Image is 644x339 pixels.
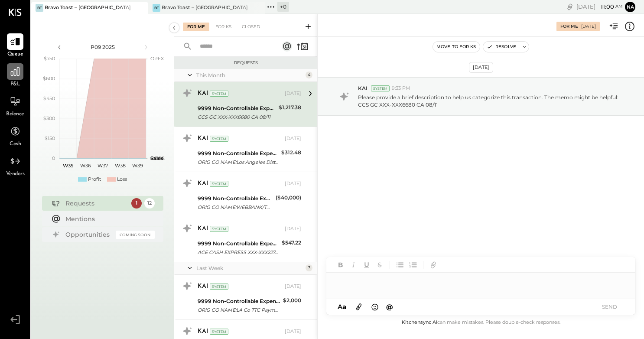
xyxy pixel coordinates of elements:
[237,23,264,31] div: Closed
[198,239,279,248] div: 9999 Non-Controllable Expenses:Other Income and Expenses:To Be Classified P&L
[198,89,208,98] div: KAI
[335,259,346,271] button: Bold
[597,3,614,11] span: 11 : 00
[198,248,279,257] div: ACE CASH EXPRESS XXX-XXX2274 [GEOGRAPHIC_DATA] 08/14
[576,3,623,11] div: [DATE]
[306,72,312,78] div: 4
[592,301,627,313] button: SEND
[285,225,301,232] div: [DATE]
[392,85,410,92] span: 9:33 PM
[198,225,208,233] div: KAI
[0,93,30,118] a: Balance
[198,203,273,212] div: ORIG CO NAME:WEBBANK/TOAST ORIG ID:1153126 DESC DATE: CO ENTRY DESCR:XXXXXX6002SEC:CCD TRACE#:XXX...
[581,23,596,29] div: [DATE]
[342,303,346,311] span: a
[0,33,30,59] a: Queue
[433,42,480,52] button: Move to for ks
[361,259,372,271] button: Underline
[150,155,163,161] text: Sales
[560,23,578,29] div: For Me
[153,4,160,12] div: BT
[6,170,25,178] span: Vendors
[277,2,289,12] div: + 0
[114,163,125,169] text: W38
[210,136,228,142] div: System
[210,284,228,290] div: System
[276,193,301,202] div: ($40,000)
[6,111,24,118] span: Balance
[45,135,55,141] text: $150
[0,153,30,178] a: Vendors
[198,282,208,291] div: KAI
[283,296,301,305] div: $2,000
[198,158,279,166] div: ORIG CO NAME:Los Angeles Dist ORIG ID:XXXXXX5600 DESC DATE: CO ENTRY DESCR:Los AngeleSEC:CCD TRAC...
[0,123,30,148] a: Cash
[198,134,208,143] div: KAI
[198,194,273,203] div: 9999 Non-Controllable Expenses:Other Income and Expenses:To Be Classified P&L
[45,4,131,11] div: Bravo Toast – [GEOGRAPHIC_DATA]
[407,259,419,271] button: Ordered List
[428,259,439,271] button: Add URL
[65,215,150,223] div: Mentions
[196,72,303,79] div: This Month
[198,306,280,314] div: ORIG CO NAME:LA Co TTC Paymnt ORIG ID:XXXXXX9161 DESC DATE: CO ENTRY DESCR:XXXXXX7935SEC:WEB TRAC...
[65,230,111,239] div: Opportunities
[98,163,108,169] text: W37
[196,264,303,272] div: Last Week
[43,95,55,101] text: $450
[179,60,313,66] div: Requests
[615,3,623,10] span: am
[0,63,30,88] a: P&L
[282,238,301,247] div: $547.22
[625,2,635,12] button: na
[198,149,279,158] div: 9999 Non-Controllable Expenses:Other Income and Expenses:To Be Classified P&L
[285,328,301,335] div: [DATE]
[183,23,209,31] div: For Me
[306,264,312,271] div: 3
[285,283,301,290] div: [DATE]
[198,297,280,306] div: 9999 Non-Controllable Expenses:Other Income and Expenses:To Be Classified P&L
[88,176,101,183] div: Profit
[285,180,301,187] div: [DATE]
[198,104,276,113] div: 9999 Non-Controllable Expenses:Other Income and Expenses:To Be Classified P&L
[394,259,406,271] button: Unordered List
[279,103,301,112] div: $1,217.38
[116,231,155,239] div: Coming Soon
[44,55,55,62] text: $750
[52,155,55,161] text: 0
[198,113,276,121] div: CCS GC XXX-XXX6680 CA 08/11
[469,62,493,73] div: [DATE]
[210,329,228,335] div: System
[483,42,520,52] button: Resolve
[65,199,127,208] div: Requests
[66,43,140,51] div: P09 2025
[117,176,127,183] div: Loss
[210,226,228,232] div: System
[371,85,390,91] div: System
[211,23,236,31] div: For KS
[144,198,155,209] div: 12
[43,115,55,121] text: $300
[198,179,208,188] div: KAI
[80,163,91,169] text: W36
[210,91,228,97] div: System
[132,163,143,169] text: W39
[210,181,228,187] div: System
[7,51,23,59] span: Queue
[374,259,385,271] button: Strikethrough
[43,75,55,81] text: $600
[10,140,21,148] span: Cash
[281,148,301,157] div: $312.48
[358,85,368,92] span: KAI
[131,198,142,209] div: 1
[198,327,208,336] div: KAI
[335,302,349,312] button: Aa
[348,259,359,271] button: Italic
[566,2,574,11] div: copy link
[63,163,73,169] text: W35
[162,4,248,11] div: Bravo Toast – [GEOGRAPHIC_DATA]
[386,303,393,311] span: @
[358,94,623,108] p: Please provide a brief description to help us categorize this transaction. The memo might be help...
[285,90,301,97] div: [DATE]
[384,301,396,312] button: @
